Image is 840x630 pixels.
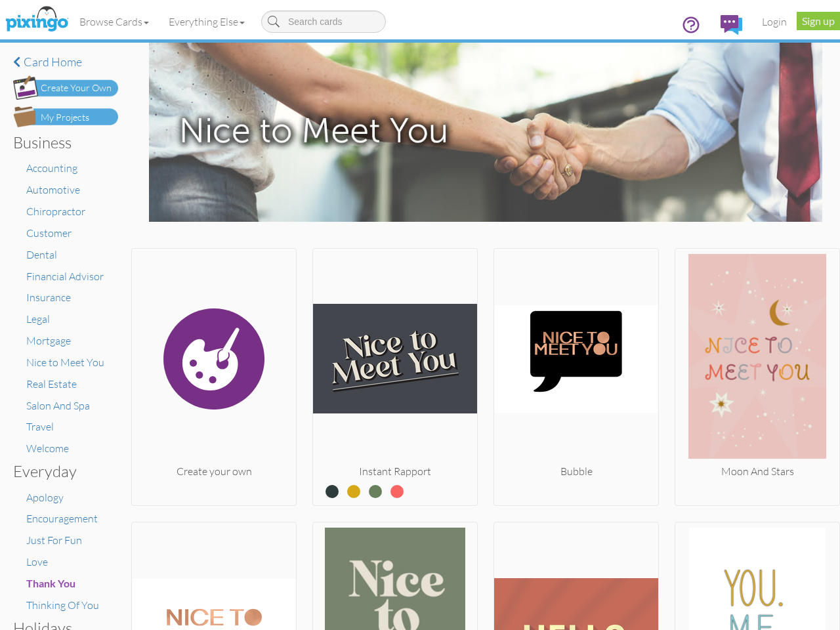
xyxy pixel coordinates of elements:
[2,3,72,36] img: pixingo logo
[26,205,85,218] a: Chiropractor
[149,43,822,222] img: nice-to-meet-you.jpg
[132,254,296,464] img: create.svg
[26,491,64,504] a: Apology
[675,254,839,464] img: 20201015-182829-51e4a9639e9b-250.jpg
[26,399,90,412] a: Salon And Spa
[26,377,77,390] a: Real Estate
[41,81,112,95] div: Create Your Own
[313,464,477,479] div: Instant Rapport
[26,577,75,590] a: Thank You
[26,442,69,455] a: Welcome
[159,5,255,38] a: Everything Else
[13,463,108,480] h3: Everyday
[26,312,50,325] a: Legal
[797,12,840,30] a: Sign up
[26,226,72,240] a: Customer
[26,161,77,175] a: Accounting
[26,534,82,547] a: Just For Fun
[494,464,658,479] div: Bubble
[132,464,296,479] div: Create your own
[41,111,89,125] div: My Projects
[26,356,104,369] a: Nice to Meet You
[13,106,118,127] img: my-projects-button.png
[13,134,108,151] h3: Business
[26,598,99,612] a: Thinking Of You
[313,254,477,464] img: 20250527-043656-4a68221cc664-250.jpg
[26,555,48,568] a: Love
[26,183,80,196] a: Automotive
[26,270,104,283] a: Financial Advisor
[26,334,71,347] a: Mortgage
[721,15,742,35] img: comments.svg
[70,5,159,38] a: Browse Cards
[13,75,118,100] img: create-own-button.png
[26,577,75,589] span: Thank You
[26,291,71,304] a: Insurance
[26,248,57,261] a: Dental
[675,464,839,479] div: Moon And Stars
[13,56,118,69] a: Card home
[752,5,797,38] a: Login
[26,420,54,433] a: Travel
[494,254,658,464] img: 20190519-053422-a5473d950488-250.jpg
[26,512,98,525] a: Encouragement
[261,10,386,33] input: Search cards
